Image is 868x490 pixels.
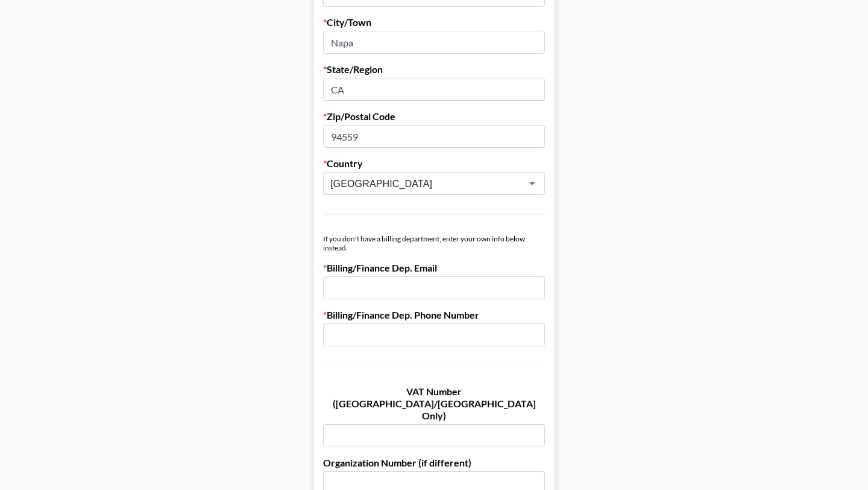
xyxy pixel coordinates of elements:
[323,157,545,170] label: Country
[323,262,545,274] label: Billing/Finance Dep. Email
[323,457,545,469] label: Organization Number (if different)
[524,175,541,192] button: Open
[323,309,545,321] label: Billing/Finance Dep. Phone Number
[323,234,545,252] div: If you don't have a billing department, enter your own info below instead.
[323,386,545,422] label: VAT Number ([GEOGRAPHIC_DATA]/[GEOGRAPHIC_DATA] Only)
[323,110,545,122] label: Zip/Postal Code
[323,16,545,28] label: City/Town
[323,63,545,75] label: State/Region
